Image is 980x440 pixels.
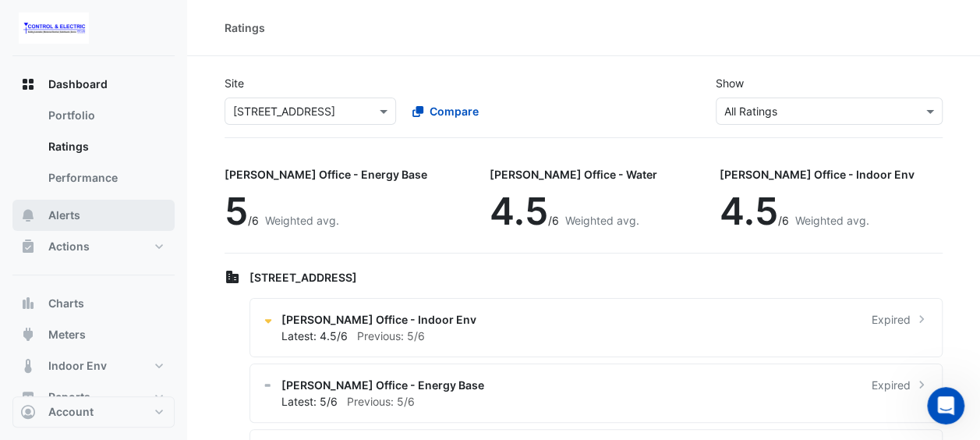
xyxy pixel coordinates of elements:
[872,377,911,393] span: Expired
[12,396,175,428] button: Account
[12,69,175,100] button: Dashboard
[281,329,348,342] span: Latest: 4.5/6
[36,131,175,162] a: Ratings
[48,296,84,311] span: Charts
[265,214,339,227] span: Weighted avg.
[20,239,36,254] app-icon: Actions
[778,214,789,227] span: /6
[19,12,89,44] img: Company Logo
[872,311,911,328] span: Expired
[36,162,175,193] a: Performance
[12,200,175,231] button: Alerts
[225,75,244,91] label: Site
[281,311,476,328] span: [PERSON_NAME] Office - Indoor Env
[20,389,36,405] app-icon: Reports
[12,100,175,200] div: Dashboard
[795,214,869,227] span: Weighted avg.
[48,239,90,254] span: Actions
[48,404,94,420] span: Account
[12,231,175,262] button: Actions
[720,188,778,234] span: 4.5
[347,395,415,408] span: Previous: 5/6
[48,327,86,342] span: Meters
[48,76,108,92] span: Dashboard
[12,381,175,413] button: Reports
[281,377,484,393] span: [PERSON_NAME] Office - Energy Base
[716,75,744,91] label: Show
[36,100,175,131] a: Portfolio
[20,358,36,374] app-icon: Indoor Env
[490,166,657,183] div: [PERSON_NAME] Office - Water
[12,350,175,381] button: Indoor Env
[402,98,489,125] button: Compare
[225,20,265,36] div: Ratings
[249,271,357,284] span: [STREET_ADDRESS]
[225,166,427,183] div: [PERSON_NAME] Office - Energy Base
[48,389,90,405] span: Reports
[927,387,964,424] iframe: Intercom live chat
[20,327,36,342] app-icon: Meters
[565,214,639,227] span: Weighted avg.
[20,76,36,92] app-icon: Dashboard
[20,296,36,311] app-icon: Charts
[225,188,248,234] span: 5
[48,358,107,374] span: Indoor Env
[248,214,259,227] span: /6
[12,288,175,319] button: Charts
[281,395,338,408] span: Latest: 5/6
[357,329,425,342] span: Previous: 5/6
[720,166,915,183] div: [PERSON_NAME] Office - Indoor Env
[48,208,80,223] span: Alerts
[430,103,479,119] span: Compare
[548,214,559,227] span: /6
[20,208,36,223] app-icon: Alerts
[12,319,175,350] button: Meters
[490,188,548,234] span: 4.5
